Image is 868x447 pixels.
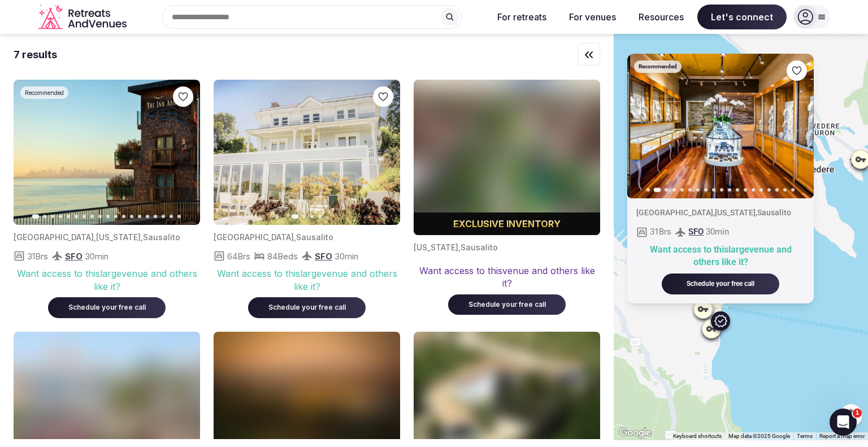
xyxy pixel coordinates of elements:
button: Go to slide 18 [170,215,173,218]
button: Go to slide 9 [98,215,102,218]
button: Go to slide 16 [154,215,157,218]
button: Go to slide 7 [696,188,700,192]
div: Schedule your free call [62,303,152,313]
div: Schedule your free call [675,279,766,288]
span: , [756,208,757,217]
div: Recommended [634,60,682,72]
span: 64 Brs [227,250,250,262]
button: Go to slide 12 [122,215,125,218]
button: Go to slide 14 [138,215,141,218]
img: Featured image for venue [631,53,817,198]
button: Go to slide 3 [310,215,314,218]
span: 31 Brs [27,250,48,262]
span: 1 [853,409,862,418]
span: [GEOGRAPHIC_DATA] [636,208,713,217]
button: Go to slide 5 [680,188,684,192]
button: Go to slide 19 [177,215,181,218]
button: Go to slide 2 [43,215,46,218]
button: Go to slide 13 [130,215,133,218]
a: Report a map error [819,433,865,439]
button: For venues [560,5,625,29]
button: Go to slide 11 [728,188,731,192]
button: Map camera controls [840,404,862,427]
button: Go to slide 5 [67,215,70,218]
button: Go to slide 17 [775,188,779,192]
img: Featured image for venue [214,80,400,225]
span: [GEOGRAPHIC_DATA] [214,232,294,242]
button: Go to slide 18 [783,188,787,192]
button: For retreats [488,5,555,29]
div: Want access to this venue and others like it? [414,264,600,290]
span: , [94,232,96,242]
button: Go to slide 1 [32,214,40,219]
span: 30 min [335,250,358,262]
span: Sausalito [296,232,333,242]
button: Go to slide 2 [654,188,661,192]
span: 84 Beds [267,250,298,262]
img: Google [617,426,654,440]
span: Sausalito [143,232,180,242]
button: Go to slide 11 [114,215,118,218]
a: Schedule your free call [662,280,779,287]
div: Recommended [20,86,68,99]
a: Schedule your free call [448,298,566,309]
a: Schedule your free call [48,301,166,312]
button: Go to slide 8 [90,215,94,218]
button: Go to slide 10 [106,215,110,218]
a: Terms [797,433,813,439]
a: Visit the homepage [38,5,129,30]
span: [US_STATE] [414,242,458,252]
span: Sausalito [757,208,791,217]
button: Go to slide 17 [162,215,165,218]
a: Schedule your free call [248,301,366,312]
button: Go to slide 13 [744,188,747,192]
button: Go to slide 1 [292,214,299,219]
img: Blurred cover image for a premium venue [414,80,600,235]
button: Go to slide 19 [791,188,795,192]
span: , [294,232,296,242]
span: Map data ©2025 Google [728,433,790,439]
span: 30 min [706,226,729,238]
span: Let's connect [697,5,787,29]
span: 31 Brs [650,226,671,238]
button: Go to slide 1 [646,188,650,192]
span: Sausalito [461,242,498,252]
span: Recommended [639,62,677,70]
div: 7 results [14,47,57,62]
div: Schedule your free call [262,303,352,313]
span: [GEOGRAPHIC_DATA] [14,232,94,242]
div: Want access to this large venue and others like it? [636,243,805,268]
button: Go to slide 16 [767,188,771,192]
svg: Retreats and Venues company logo [38,5,129,30]
button: Go to slide 3 [51,215,54,218]
button: Go to slide 9 [712,188,715,192]
button: Resources [630,5,693,29]
button: Go to slide 2 [302,215,306,218]
button: Go to slide 6 [688,188,692,192]
button: Go to slide 6 [75,215,78,218]
button: Go to slide 4 [318,215,322,218]
button: Go to slide 3 [665,188,668,192]
div: Exclusive inventory [414,217,600,231]
iframe: Intercom live chat [830,409,857,436]
span: SFO [315,251,332,262]
a: Open this area in Google Maps (opens a new window) [617,426,654,440]
button: Go to slide 10 [720,188,723,192]
span: SFO [688,227,704,237]
span: SFO [65,251,83,262]
span: [US_STATE] [96,232,141,242]
span: , [713,208,715,217]
button: Go to slide 15 [759,188,763,192]
span: , [458,242,461,252]
div: Want access to this large venue and others like it? [14,267,200,293]
span: 30 min [85,250,108,262]
span: , [141,232,143,242]
button: Go to slide 8 [704,188,708,192]
div: Want access to this large venue and others like it? [214,267,400,293]
button: Keyboard shortcuts [673,432,722,440]
span: [US_STATE] [715,208,756,217]
span: Recommended [25,89,64,97]
button: Go to slide 15 [146,215,149,218]
button: Go to slide 7 [83,215,86,218]
div: Schedule your free call [462,300,552,310]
